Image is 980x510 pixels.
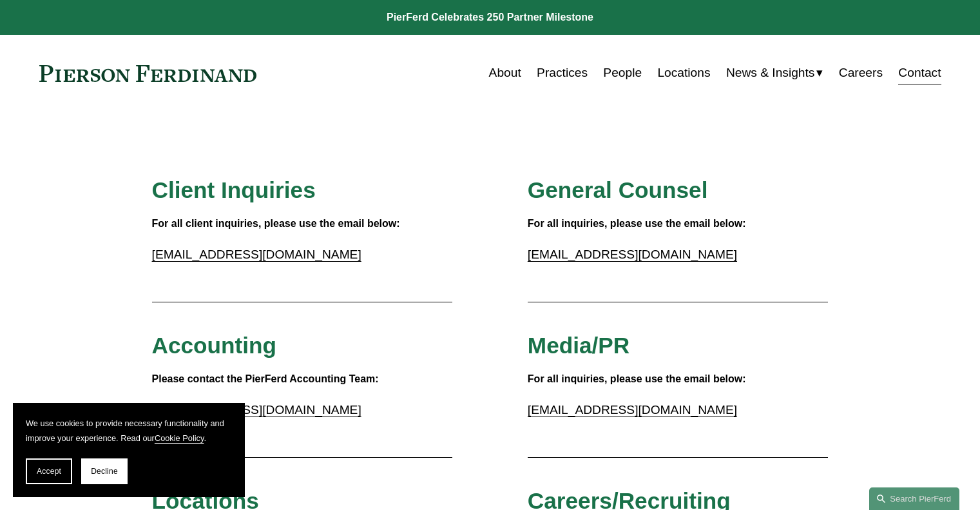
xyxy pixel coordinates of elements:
strong: Please contact the PierFerd Accounting Team: [152,373,379,384]
a: Locations [657,61,710,85]
a: folder dropdown [726,61,823,85]
span: Decline [91,467,118,476]
strong: For all client inquiries, please use the email below: [152,218,400,229]
a: Practices [537,61,588,85]
span: News & Insights [726,62,815,84]
button: Decline [81,458,128,484]
a: [EMAIL_ADDRESS][DOMAIN_NAME] [152,248,361,261]
a: [EMAIL_ADDRESS][DOMAIN_NAME] [152,403,361,417]
a: Cookie Policy [155,433,204,443]
a: Search this site [869,487,959,510]
span: Client Inquiries [152,177,316,202]
button: Accept [26,458,72,484]
a: People [603,61,642,85]
strong: For all inquiries, please use the email below: [528,218,746,229]
section: Cookie banner [13,403,245,497]
span: General Counsel [528,177,708,202]
a: Careers [839,61,883,85]
a: About [489,61,521,85]
span: Accounting [152,333,277,358]
p: We use cookies to provide necessary functionality and improve your experience. Read our . [26,416,232,446]
a: [EMAIL_ADDRESS][DOMAIN_NAME] [528,403,737,417]
a: [EMAIL_ADDRESS][DOMAIN_NAME] [528,248,737,261]
strong: For all inquiries, please use the email below: [528,373,746,384]
span: Media/PR [528,333,629,358]
span: Accept [37,467,61,476]
a: Contact [898,61,941,85]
